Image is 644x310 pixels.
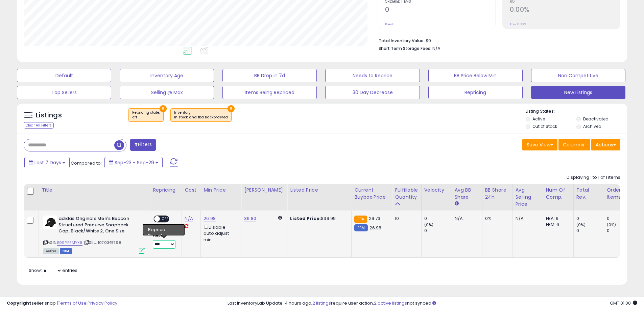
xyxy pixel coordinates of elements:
[153,226,176,232] div: Amazon AI
[290,215,321,222] b: Listed Price:
[132,115,160,120] div: off
[7,300,117,307] div: seller snap | |
[516,216,538,222] div: N/A
[395,216,416,222] div: 10
[228,105,235,112] button: ×
[185,187,198,194] div: Cost
[222,69,317,82] button: BB Drop in 7d
[395,187,418,201] div: Fulfillable Quantity
[576,216,604,222] div: 0
[558,139,590,150] button: Columns
[424,187,449,194] div: Velocity
[312,300,331,306] a: 2 listings
[325,69,420,82] button: Needs to Reprice
[153,187,179,194] div: Repricing
[42,187,147,194] div: Title
[455,187,479,201] div: Avg BB Share
[185,215,193,222] a: N/A
[576,222,586,227] small: (0%)
[563,141,584,148] span: Columns
[610,300,637,306] span: 2025-10-8 01:00 GMT
[485,187,510,201] div: BB Share 24h.
[130,139,156,151] button: Filters
[607,222,616,227] small: (0%)
[532,116,545,122] label: Active
[576,187,601,201] div: Total Rev.
[84,240,121,245] span: | SKU: 1070345798
[510,6,620,15] h2: 0.00%
[24,157,70,168] button: Last 7 Days
[583,116,609,122] label: Deactivated
[43,216,57,229] img: 31sfubDopyL._SL40_.jpg
[607,216,634,222] div: 0
[58,300,87,306] a: Terms of Use
[532,123,557,129] label: Out of Stock
[424,228,452,234] div: 0
[88,300,117,306] a: Privacy Policy
[379,46,431,51] b: Short Term Storage Fees:
[160,216,171,222] span: OFF
[228,300,637,307] div: Last InventoryLab Update: 4 hours ago, require user action, not synced.
[43,216,145,253] div: ASIN:
[325,86,420,99] button: 30 Day Decrease
[34,159,61,166] span: Last 7 Days
[57,240,82,246] a: B09YFRMYX8
[428,69,523,82] button: BB Price Below Min
[485,216,507,222] div: 0%
[546,216,568,222] div: FBA: 9
[104,157,163,168] button: Sep-23 - Sep-29
[607,187,631,201] div: Ordered Items
[153,233,176,249] div: Preset:
[354,216,367,223] small: FBA
[160,105,167,112] button: ×
[385,22,395,26] small: Prev: 0
[17,69,111,82] button: Default
[522,139,557,150] button: Save View
[17,86,111,99] button: Top Sellers
[244,187,284,194] div: [PERSON_NAME]
[174,110,228,120] span: Inventory :
[607,228,634,234] div: 0
[204,215,216,222] a: 26.98
[576,228,604,234] div: 0
[204,223,236,243] div: Disable auto adjust min
[71,160,102,166] span: Compared to:
[424,216,452,222] div: 0
[379,38,425,44] b: Total Inventory Value:
[369,215,381,222] span: 29.73
[546,187,571,201] div: Num of Comp.
[222,86,317,99] button: Items Being Repriced
[29,267,77,274] span: Show: entries
[369,225,382,231] span: 26.98
[43,248,59,254] span: All listings currently available for purchase on Amazon
[455,216,477,222] div: N/A
[354,187,389,201] div: Current Buybox Price
[546,222,568,228] div: FBM: 6
[174,115,228,120] div: in stock and fba backordered
[36,111,62,120] h5: Listings
[385,6,495,15] h2: 0
[290,216,346,222] div: $39.99
[455,201,459,207] small: Avg BB Share.
[424,222,434,227] small: (0%)
[244,215,256,222] a: 36.80
[531,69,625,82] button: Non Competitive
[60,248,72,254] span: FBM
[432,45,440,52] span: N/A
[428,86,523,99] button: Repricing
[120,69,214,82] button: Inventory Age
[567,174,620,181] div: Displaying 1 to 1 of 1 items
[379,36,615,44] li: $0
[354,224,367,231] small: FBM
[24,122,54,129] div: Clear All Filters
[115,159,154,166] span: Sep-23 - Sep-29
[531,86,625,99] button: New Listings
[132,110,160,120] span: Repricing state :
[204,187,238,194] div: Min Price
[583,123,601,129] label: Archived
[290,187,349,194] div: Listed Price
[591,139,620,150] button: Actions
[374,300,407,306] a: 2 active listings
[516,187,540,208] div: Avg Selling Price
[510,22,526,26] small: Prev: 0.00%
